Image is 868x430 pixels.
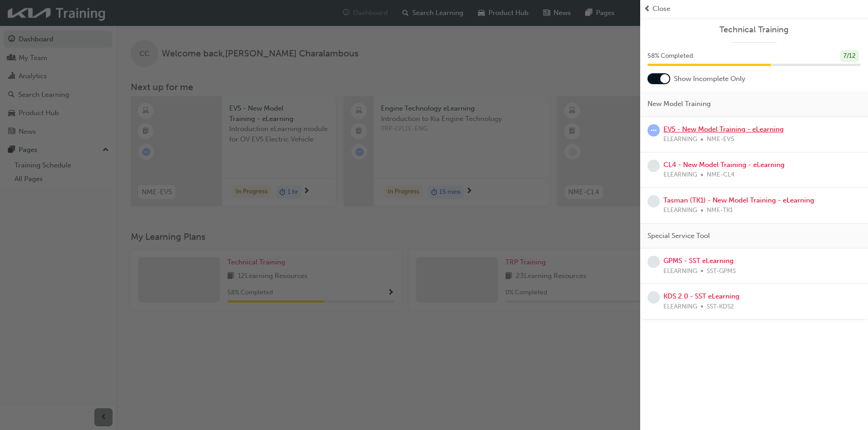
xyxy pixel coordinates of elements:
[647,25,861,35] a: Technical Training
[707,134,734,145] span: NME-EV5
[707,205,733,216] span: NME-TK1
[652,4,670,14] span: Close
[674,74,745,84] span: Show Incomplete Only
[663,134,697,145] span: ELEARNING
[647,160,660,172] span: learningRecordVerb_NONE-icon
[647,124,660,137] span: learningRecordVerb_ATTEMPT-icon
[647,195,660,207] span: learningRecordVerb_NONE-icon
[663,292,740,300] a: KDS 2.0 - SST eLearning
[647,231,710,241] span: Special Service Tool
[644,4,651,14] span: prev-icon
[840,50,859,62] div: 7 / 12
[663,266,697,277] span: ELEARNING
[707,302,734,312] span: SST-KDS2
[707,266,736,277] span: SST-GPMS
[644,4,864,14] button: prev-iconClose
[647,256,660,268] span: learningRecordVerb_NONE-icon
[647,291,660,304] span: learningRecordVerb_NONE-icon
[707,170,734,180] span: NME-CL4
[647,51,693,61] span: 58 % Completed
[663,125,784,133] a: EV5 - New Model Training - eLearning
[663,302,697,312] span: ELEARNING
[663,257,734,265] a: GPMS - SST eLearning
[663,205,697,216] span: ELEARNING
[663,196,814,204] a: Tasman (TK1) - New Model Training - eLearning
[663,161,785,169] a: CL4 - New Model Training - eLearning
[663,170,697,180] span: ELEARNING
[647,99,711,109] span: New Model Training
